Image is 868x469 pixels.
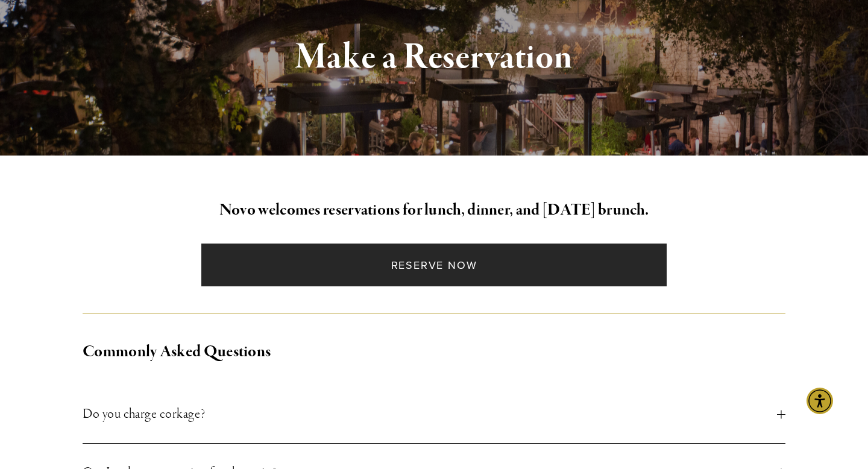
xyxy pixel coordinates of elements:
span: Do you charge corkage? [83,403,777,425]
a: Reserve Now [201,244,666,286]
h2: Novo welcomes reservations for lunch, dinner, and [DATE] brunch. [83,198,785,223]
strong: Make a Reservation [295,34,573,80]
div: Accessibility Menu [807,388,833,414]
h2: Commonly Asked Questions [83,339,785,365]
button: Do you charge corkage? [83,385,785,443]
